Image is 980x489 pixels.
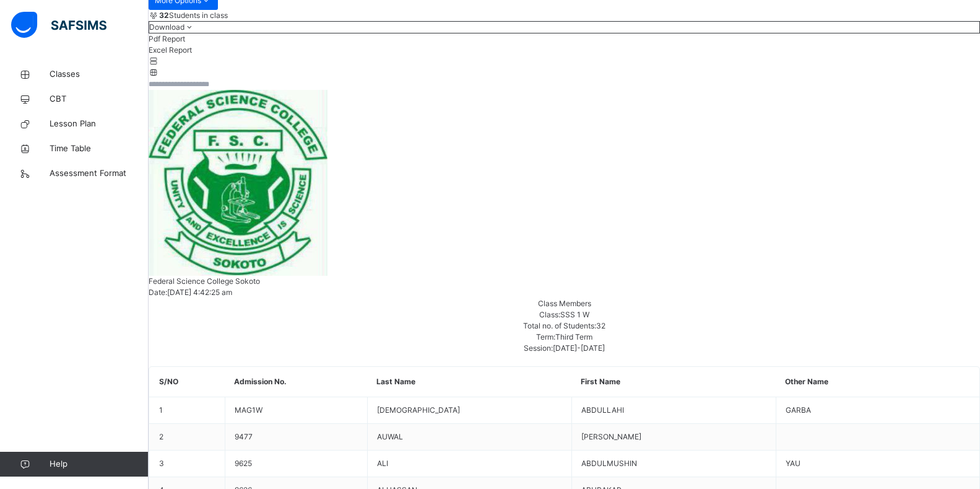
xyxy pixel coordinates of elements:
[367,451,571,477] td: ALI
[150,397,225,424] td: 1
[776,451,979,477] td: YAU
[596,321,605,330] span: 32
[367,424,571,451] td: AUWAL
[776,367,979,397] th: Other Name
[50,458,148,470] span: Help
[50,143,149,155] span: Time Table
[560,310,589,319] span: SSS 1 W
[536,332,555,341] span: Term:
[524,343,553,353] span: Session:
[150,451,225,477] td: 3
[149,45,980,56] li: dropdown-list-item-null-1
[149,33,980,45] li: dropdown-list-item-null-0
[571,397,776,424] td: ABDULLAHI
[225,451,367,477] td: 9625
[50,93,149,105] span: CBT
[225,397,367,424] td: MAG1W
[167,288,232,297] span: [DATE] 4:42:25 am
[50,167,149,180] span: Assessment Format
[225,367,367,397] th: Admission No.
[159,10,228,21] span: Students in class
[149,288,167,297] span: Date:
[571,451,776,477] td: ABDULMUSHIN
[149,276,260,286] span: Federal Science College Sokoto
[150,367,225,397] th: S/NO
[50,118,149,130] span: Lesson Plan
[571,424,776,451] td: [PERSON_NAME]
[367,397,571,424] td: [DEMOGRAPHIC_DATA]
[367,367,571,397] th: Last Name
[538,299,591,308] span: Class Members
[150,424,225,451] td: 2
[159,11,169,20] b: 32
[571,367,776,397] th: First Name
[776,397,979,424] td: GARBA
[149,90,327,276] img: fscsokoto.png
[225,424,367,451] td: 9477
[149,22,184,32] span: Download
[539,310,560,319] span: Class:
[50,68,149,81] span: Classes
[553,343,605,353] span: [DATE]-[DATE]
[11,12,106,38] img: safsims
[555,332,592,341] span: Third Term
[523,321,596,330] span: Total no. of Students:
